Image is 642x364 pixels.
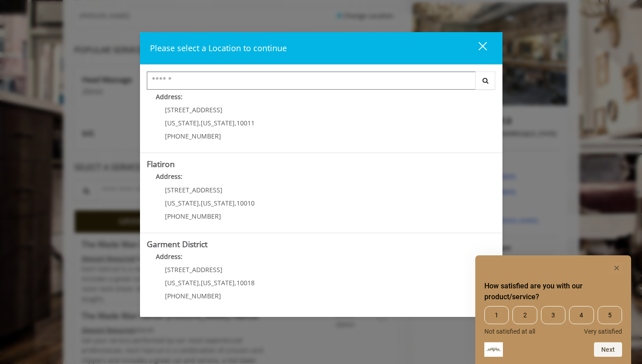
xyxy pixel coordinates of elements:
[512,306,537,324] span: 2
[598,306,622,324] span: 5
[150,43,287,53] span: Please select a Location to continue
[156,92,183,101] b: Address:
[147,239,208,249] b: Garment District
[199,199,201,207] span: ,
[484,306,509,324] span: 1
[237,199,255,207] span: 10010
[235,119,237,127] span: ,
[480,77,491,84] i: Search button
[165,105,222,114] span: [STREET_ADDRESS]
[237,278,255,287] span: 10018
[235,278,237,287] span: ,
[569,306,594,324] span: 4
[156,172,183,181] b: Address:
[147,72,496,94] div: Center Select
[201,199,235,207] span: [US_STATE]
[165,199,199,207] span: [US_STATE]
[199,278,201,287] span: ,
[147,72,476,90] input: Search Center
[235,199,237,207] span: ,
[156,252,183,261] b: Address:
[165,119,199,127] span: [US_STATE]
[165,292,221,300] span: [PHONE_NUMBER]
[611,263,622,273] button: Hide survey
[484,263,622,357] div: How satisfied are you with our product/service? Select an option from 1 to 5, with 1 being Not sa...
[468,41,486,55] div: close dialog
[165,278,199,287] span: [US_STATE]
[201,119,235,127] span: [US_STATE]
[541,306,565,324] span: 3
[462,39,492,57] button: close dialog
[484,281,622,302] h2: How satisfied are you with our product/service? Select an option from 1 to 5, with 1 being Not sa...
[484,328,535,335] span: Not satisfied at all
[165,265,222,274] span: [STREET_ADDRESS]
[201,278,235,287] span: [US_STATE]
[147,158,175,169] b: Flatiron
[165,212,221,220] span: [PHONE_NUMBER]
[594,342,622,357] button: Next question
[484,306,622,335] div: How satisfied are you with our product/service? Select an option from 1 to 5, with 1 being Not sa...
[237,119,255,127] span: 10011
[165,132,221,140] span: [PHONE_NUMBER]
[199,119,201,127] span: ,
[165,186,222,194] span: [STREET_ADDRESS]
[584,328,622,335] span: Very satisfied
